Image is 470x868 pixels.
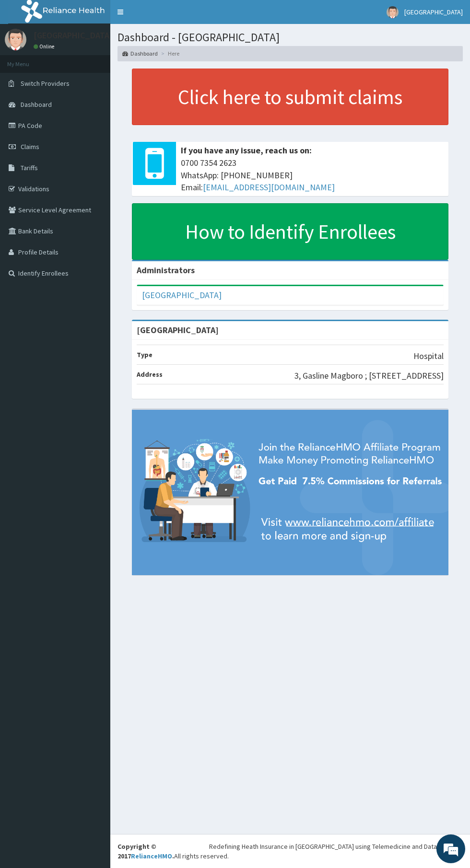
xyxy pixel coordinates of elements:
a: Click here to submit claims [132,69,448,125]
a: RelianceHMO [131,852,172,860]
strong: [GEOGRAPHIC_DATA] [137,324,219,336]
img: provider-team-banner.png [132,410,448,575]
h1: Dashboard - [GEOGRAPHIC_DATA] [117,31,463,44]
span: 0700 7354 2623 WhatsApp: [PHONE_NUMBER] Email: [181,157,444,194]
b: If you have any issue, reach us on: [181,145,312,156]
b: Type [137,350,153,359]
p: 3, Gasline Magboro ; [STREET_ADDRESS] [294,370,444,382]
a: [EMAIL_ADDRESS][DOMAIN_NAME] [203,182,335,193]
span: Tariffs [21,163,38,172]
p: [GEOGRAPHIC_DATA] [34,31,113,40]
strong: Copyright © 2017 . [117,842,174,860]
p: Hospital [413,350,444,362]
a: Online [34,43,57,50]
a: [GEOGRAPHIC_DATA] [142,289,222,301]
span: [GEOGRAPHIC_DATA] [404,8,463,16]
li: Here [159,49,179,58]
span: Dashboard [21,100,52,109]
footer: All rights reserved. [110,834,470,868]
img: User Image [387,6,399,18]
a: How to Identify Enrollees [132,203,448,260]
img: User Image [5,29,26,50]
span: Switch Providers [21,79,70,88]
div: Redefining Heath Insurance in [GEOGRAPHIC_DATA] using Telemedicine and Data Science! [209,842,463,851]
b: Administrators [137,265,195,276]
b: Address [137,370,163,379]
a: Dashboard [122,49,158,58]
span: Claims [21,142,39,151]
